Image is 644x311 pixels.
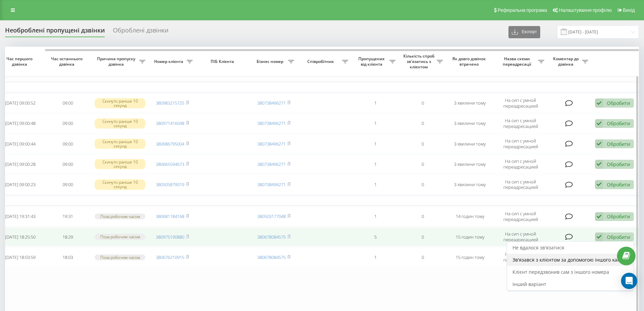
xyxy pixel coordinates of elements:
[508,26,540,38] button: Експорт
[44,134,91,153] td: 09:00
[156,161,184,167] a: 380665594673
[95,214,145,219] div: Поза робочим часом
[156,181,184,187] a: 380505879019
[352,248,399,267] td: 1
[446,248,494,267] td: 15 годин тому
[607,141,630,147] div: Обробити
[156,213,184,219] a: 380681184168
[446,175,494,194] td: 3 хвилини тому
[512,269,609,275] span: Клієнт передзвонив сам з іншого номера
[352,134,399,153] td: 1
[399,114,446,133] td: 0
[257,234,286,240] a: 380678084575
[156,234,184,240] a: 380975190880
[559,7,612,13] span: Налаштування профілю
[446,114,494,133] td: 3 хвилини тому
[352,114,399,133] td: 1
[254,59,288,64] span: Бізнес номер
[402,53,437,69] span: Кількість спроб зв'язатись з клієнтом
[257,254,286,260] a: 380678084575
[44,248,91,267] td: 18:03
[95,118,145,129] div: Скинуто раніше 10 секунд
[352,155,399,174] td: 1
[352,207,399,226] td: 1
[399,248,446,267] td: 0
[512,281,546,287] span: Інший варіант
[446,94,494,113] td: 3 хвилини тому
[95,139,145,149] div: Скинуто раніше 10 секунд
[156,100,184,106] a: 380983215725
[446,207,494,226] td: 14 годин тому
[399,207,446,226] td: 0
[399,227,446,246] td: 0
[399,175,446,194] td: 0
[399,134,446,153] td: 0
[607,100,630,106] div: Обробити
[607,234,630,240] div: Обробити
[352,175,399,194] td: 1
[446,227,494,246] td: 15 годин тому
[494,175,548,194] td: На сип с умной переадресацией
[494,94,548,113] td: На сип с умной переадресацией
[156,254,184,260] a: 380676210915
[497,56,538,67] span: Назва схеми переадресації
[95,98,145,108] div: Скинуто раніше 10 секунд
[44,155,91,174] td: 09:00
[156,120,184,126] a: 380971416048
[2,56,39,67] span: Час першого дзвінка
[95,179,145,190] div: Скинуто раніше 10 секунд
[551,56,582,67] span: Коментар до дзвінка
[512,244,564,251] span: Не вдалося зв'язатися
[494,114,548,133] td: На сип с умной переадресацией
[494,155,548,174] td: На сип с умной переадресацией
[494,248,548,267] td: На сип с умной переадресацией
[355,56,389,67] span: Пропущених від клієнта
[607,213,630,220] div: Обробити
[512,257,628,263] span: Зв'язався з клієнтом за допомогою іншого каналу
[113,27,168,37] div: Оброблені дзвінки
[95,234,145,240] div: Поза робочим часом
[607,161,630,168] div: Обробити
[95,254,145,260] div: Поза робочим часом
[44,175,91,194] td: 09:00
[399,155,446,174] td: 0
[202,59,244,64] span: ПІБ Клієнта
[498,7,547,13] span: Реферальна програма
[494,207,548,226] td: На сип с умной переадресацией
[446,134,494,153] td: 3 хвилини тому
[607,181,630,188] div: Обробити
[44,94,91,113] td: 09:00
[623,7,635,13] span: Вихід
[152,59,187,64] span: Номер клієнта
[257,181,286,187] a: 380738496271
[257,161,286,167] a: 380738496271
[257,100,286,106] a: 380738496271
[607,120,630,127] div: Обробити
[301,59,342,64] span: Співробітник
[352,227,399,246] td: 5
[156,141,184,147] a: 380686795004
[257,141,286,147] a: 380738496271
[95,159,145,169] div: Скинуто раніше 10 секунд
[399,94,446,113] td: 0
[446,155,494,174] td: 3 хвилини тому
[44,227,91,246] td: 18:29
[352,94,399,113] td: 1
[494,227,548,246] td: На сип с умной переадресацией
[49,56,86,67] span: Час останнього дзвінка
[494,134,548,153] td: На сип с умной переадресацией
[44,207,91,226] td: 19:31
[44,114,91,133] td: 09:00
[5,27,105,37] div: Необроблені пропущені дзвінки
[95,56,139,67] span: Причина пропуску дзвінка
[257,213,286,219] a: 380503177048
[257,120,286,126] a: 380738496271
[452,56,488,67] span: Як довго дзвінок втрачено
[621,273,637,289] div: Open Intercom Messenger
